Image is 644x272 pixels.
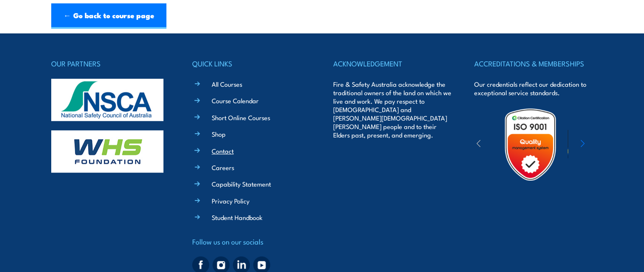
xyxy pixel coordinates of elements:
a: All Courses [212,80,242,88]
h4: ACKNOWLEDGEMENT [333,58,452,69]
img: whs-logo-footer [51,130,163,173]
p: Fire & Safety Australia acknowledge the traditional owners of the land on which we live and work.... [333,80,452,139]
a: Careers [212,163,234,172]
img: Untitled design (19) [493,107,567,181]
p: Our credentials reflect our dedication to exceptional service standards. [474,80,593,97]
h4: ACCREDITATIONS & MEMBERSHIPS [474,58,593,69]
h4: Follow us on our socials [192,236,311,247]
img: ewpa-logo [568,130,641,159]
a: Shop [212,129,226,138]
a: Student Handbook [212,213,263,222]
img: nsca-logo-footer [51,79,163,121]
a: Course Calendar [212,96,259,105]
a: ← Go back to course page [51,3,166,29]
h4: OUR PARTNERS [51,58,170,69]
a: Contact [212,146,234,155]
a: Capability Statement [212,179,271,188]
a: Privacy Policy [212,196,249,205]
a: Short Online Courses [212,113,270,122]
h4: QUICK LINKS [192,58,311,69]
